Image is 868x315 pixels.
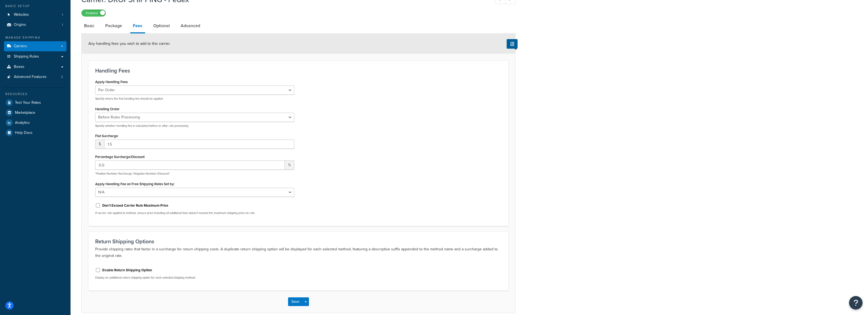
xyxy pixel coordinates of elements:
[103,19,125,32] a: Package
[61,44,63,49] span: 4
[95,276,294,280] p: Display an additional return shipping option for each selected shipping method.
[95,124,294,128] p: Specify whether handling fee is calculated before or after rule processing
[95,246,502,259] p: Provide shipping rates that factor in a surcharge for return shipping costs. A duplicate return s...
[4,62,66,72] a: Boxes
[95,140,104,149] span: $
[95,107,120,111] label: Handling Order
[95,97,294,101] p: Specify where the flat handling fee should be applied
[14,23,26,27] span: Origins
[15,111,35,115] span: Marketplace
[95,134,118,138] label: Flat Surcharge
[4,10,66,20] a: Websites1
[4,128,66,138] a: Help Docs
[15,131,33,135] span: Help Docs
[82,10,106,16] label: Enabled
[102,203,168,208] label: Don't Exceed Carrier Rule Maximum Price
[4,35,66,40] div: Manage Shipping
[81,19,97,32] a: Basic
[285,160,294,170] span: %
[4,72,66,82] a: Advanced Features2
[14,54,39,59] span: Shipping Rules
[4,92,66,96] div: Resources
[4,52,66,62] a: Shipping Rules
[62,23,63,27] span: 1
[288,297,303,306] button: Save
[95,68,502,74] h3: Handling Fees
[4,72,66,82] li: Advanced Features
[4,41,66,51] li: Carriers
[95,80,128,84] label: Apply Handling Fees
[4,98,66,108] a: Test Your Rates
[151,19,173,32] a: Optional
[14,12,29,17] span: Websites
[14,44,27,49] span: Carriers
[14,75,47,79] span: Advanced Features
[4,118,66,128] a: Analytics
[849,296,863,310] button: Open Resource Center
[95,172,294,176] p: *Positive Number=Surcharge, Negative Number=Discount*
[15,121,30,125] span: Analytics
[4,4,66,8] div: Basic Setup
[95,155,145,159] label: Percentage Surcharge/Discount
[4,41,66,51] a: Carriers4
[4,20,66,30] a: Origins1
[4,20,66,30] li: Origins
[4,108,66,118] a: Marketplace
[130,19,145,33] a: Fees
[62,12,63,17] span: 1
[4,10,66,20] li: Websites
[95,182,175,186] label: Apply Handling Fee on Free Shipping Rates Set by:
[61,75,63,79] span: 2
[88,41,170,46] span: Any handling fees you wish to add to this carrier.
[14,65,24,69] span: Boxes
[15,100,41,105] span: Test Your Rates
[178,19,203,32] a: Advanced
[507,39,518,49] button: Show Help Docs
[102,268,152,273] label: Enable Return Shipping Option
[95,238,502,244] h3: Return Shipping Options
[95,211,294,215] p: If carrier rule applied to method, ensure price including all additional fees doesn't exceed the ...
